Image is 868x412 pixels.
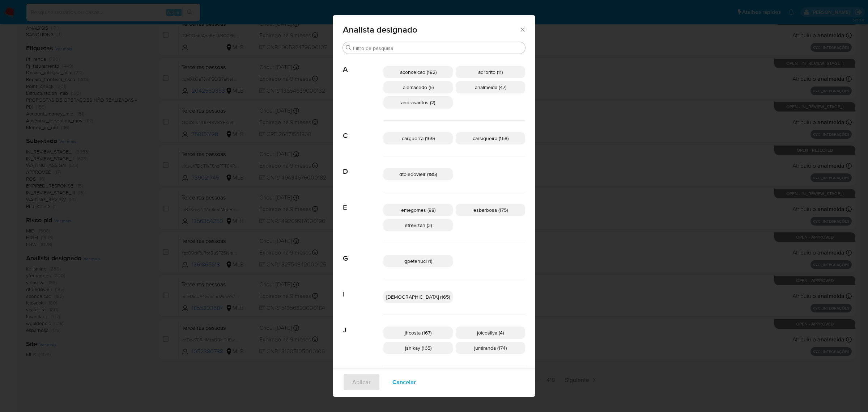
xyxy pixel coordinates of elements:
[343,54,383,74] span: A
[473,135,509,142] span: carsiqueira (168)
[405,344,431,352] span: jshikay (165)
[478,68,503,76] span: adrbrito (11)
[353,45,522,51] input: Filtro de pesquisa
[343,192,383,212] span: E
[456,132,525,144] div: carsiqueira (168)
[386,293,450,300] span: [DEMOGRAPHIC_DATA] (165)
[392,374,416,390] span: Cancelar
[519,26,526,33] button: Fechar
[456,327,525,339] div: joicosilva (4)
[343,315,383,335] span: J
[343,243,383,263] span: G
[473,206,508,214] span: esbarbosa (175)
[383,342,453,354] div: jshikay (165)
[474,344,507,352] span: jumiranda (174)
[383,219,453,231] div: etrevizan (3)
[404,257,432,265] span: gpetenuci (1)
[346,45,352,51] button: Buscar
[343,156,383,176] span: D
[383,374,425,391] button: Cancelar
[456,81,525,93] div: analmeida (47)
[456,342,525,354] div: jumiranda (174)
[383,291,453,303] div: [DEMOGRAPHIC_DATA] (165)
[343,366,383,386] span: L
[343,121,383,140] span: C
[383,81,453,93] div: alemacedo (5)
[343,25,519,34] span: Analista designado
[401,99,435,106] span: andrasantos (2)
[383,327,453,339] div: jhcosta (167)
[403,84,434,91] span: alemacedo (5)
[383,96,453,109] div: andrasantos (2)
[456,204,525,216] div: esbarbosa (175)
[383,66,453,78] div: aconceicao (182)
[383,168,453,180] div: dtoledovieir (185)
[405,222,432,229] span: etrevizan (3)
[405,329,431,336] span: jhcosta (167)
[343,279,383,299] span: I
[477,329,504,336] span: joicosilva (4)
[456,66,525,78] div: adrbrito (11)
[475,84,506,91] span: analmeida (47)
[383,132,453,144] div: carguerra (169)
[399,171,437,178] span: dtoledovieir (185)
[400,68,437,76] span: aconceicao (182)
[383,255,453,267] div: gpetenuci (1)
[402,135,435,142] span: carguerra (169)
[401,206,435,214] span: emegomes (88)
[383,204,453,216] div: emegomes (88)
